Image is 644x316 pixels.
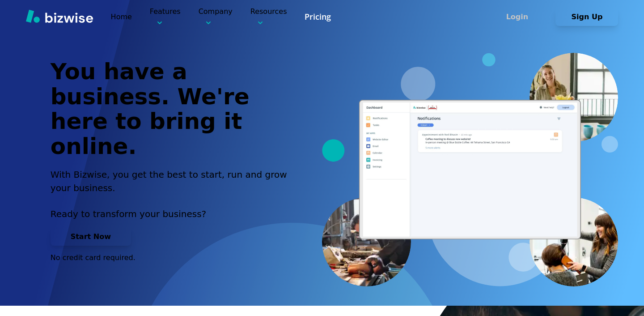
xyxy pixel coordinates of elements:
h2: With Bizwise, you get the best to start, run and grow your business. [51,168,297,195]
a: Home [111,13,132,21]
button: Start Now [51,228,131,246]
a: Start Now [51,232,131,241]
button: Sign Up [555,8,618,26]
p: Company [199,6,233,27]
a: Pricing [305,11,331,22]
p: Ready to transform your business? [51,207,297,221]
a: Sign Up [555,13,618,21]
p: Features [150,6,181,27]
img: Bizwise Logo [26,9,93,23]
button: Login [486,8,548,26]
p: Resources [250,6,287,27]
a: Login [486,13,555,21]
h1: You have a business. We're here to bring it online. [51,60,297,159]
p: No credit card required. [51,253,297,263]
